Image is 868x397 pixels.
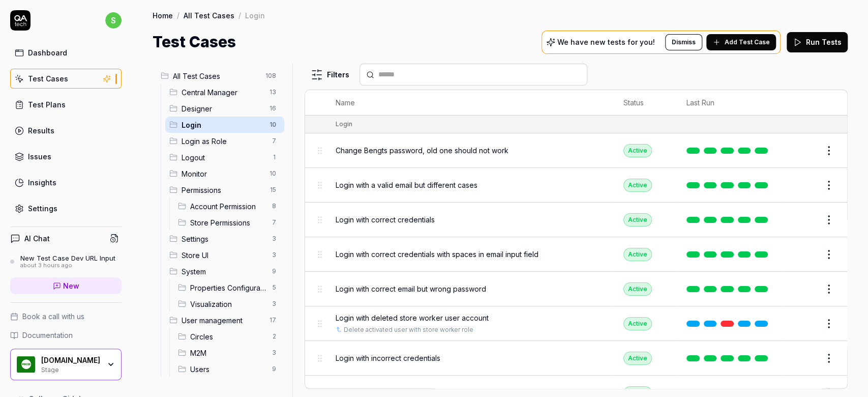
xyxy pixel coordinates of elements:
[10,69,122,89] a: Test Cases
[28,73,68,84] div: Test Cases
[177,10,179,20] div: /
[174,361,284,377] div: Drag to reorderUsers9
[165,312,284,328] div: Drag to reorderUser management17
[10,254,122,269] a: New Test Case Dev URL Inputabout 3 hours ago
[190,348,266,358] span: M2M
[165,247,284,263] div: Drag to reorderStore UI3
[182,250,266,261] span: Store UI
[190,217,266,228] span: Store Permissions
[557,39,655,46] p: We have new tests for you!
[10,43,122,63] a: Dashboard
[182,120,263,130] span: Login
[41,365,100,373] div: Stage
[265,102,280,115] span: 16
[190,331,266,342] span: Circles
[182,234,266,244] span: Settings
[10,147,122,166] a: Issues
[10,311,122,322] a: Book a call with us
[184,10,234,20] a: All Test Cases
[165,117,284,133] div: Drag to reorderLogin10
[105,10,122,31] button: s
[153,31,236,53] h1: Test Cases
[268,363,280,375] span: 9
[28,203,57,214] div: Settings
[623,179,652,192] div: Active
[10,277,122,294] a: New
[165,100,284,117] div: Drag to reorderDesigner16
[182,152,266,163] span: Logout
[305,168,847,203] tr: Login with a valid email but different casesActive
[28,177,56,188] div: Insights
[266,184,280,196] span: 15
[305,203,847,237] tr: Login with correct credentialsActive
[190,299,266,309] span: Visualization
[268,265,280,277] span: 9
[174,198,284,214] div: Drag to reorderAccount Permission8
[174,214,284,231] div: Drag to reorderStore Permissions7
[28,125,54,136] div: Results
[336,249,538,260] span: Login with correct credentials with spaces in email input field
[305,306,847,341] tr: Login with deleted store worker user accountDelete activated user with store worker roleActive
[20,254,115,262] div: New Test Case Dev URL Input
[63,280,79,291] span: New
[336,120,352,129] div: Login
[165,231,284,247] div: Drag to reorderSettings3
[336,353,440,363] span: Login with incorrect credentials
[174,296,284,312] div: Drag to reorderVisualization3
[10,173,122,192] a: Insights
[623,248,652,261] div: Active
[268,233,280,245] span: 3
[17,355,35,374] img: Pricer.com Logo
[190,201,266,212] span: Account Permission
[336,180,477,190] span: Login with a valid email but different cases
[268,135,280,147] span: 7
[182,266,266,277] span: System
[238,10,241,20] div: /
[676,90,782,116] th: Last Run
[265,314,280,326] span: 17
[182,168,263,179] span: Monitor
[305,341,847,376] tr: Login with incorrect credentialsActive
[28,151,51,162] div: Issues
[268,298,280,310] span: 3
[623,213,652,226] div: Active
[10,121,122,140] a: Results
[182,87,263,98] span: Central Manager
[24,233,50,244] h4: AI Chat
[22,330,73,341] span: Documentation
[305,272,847,306] tr: Login with correct email but wrong passwordActive
[174,279,284,296] div: Drag to reorderProperties Configuration5
[165,84,284,100] div: Drag to reorderCentral Manager13
[336,214,435,225] span: Login with correct credentials
[725,38,770,47] span: Add Test Case
[265,119,280,131] span: 10
[325,90,613,116] th: Name
[41,356,100,365] div: Pricer.com
[105,12,122,29] span: s
[787,32,848,52] button: Run Tests
[344,325,473,334] a: Delete activated user with store worker role
[153,10,173,20] a: Home
[190,282,266,293] span: Properties Configuration
[261,70,280,82] span: 108
[336,145,508,156] span: Change Bengts password, old one should not work
[305,133,847,168] tr: Change Bengts password, old one should not workActive
[268,281,280,294] span: 5
[182,315,263,326] span: User management
[245,10,265,20] div: Login
[20,262,115,269] div: about 3 hours ago
[265,167,280,180] span: 10
[28,47,67,58] div: Dashboard
[623,282,652,296] div: Active
[336,283,486,294] span: Login with correct email but wrong password
[706,34,776,50] button: Add Test Case
[665,34,702,50] button: Dismiss
[10,349,122,380] button: Pricer.com Logo[DOMAIN_NAME]Stage
[10,95,122,115] a: Test Plans
[165,133,284,149] div: Drag to reorderLogin as Role7
[190,364,266,375] span: Users
[268,330,280,343] span: 2
[623,317,652,330] div: Active
[174,345,284,361] div: Drag to reorderM2M3
[268,249,280,261] span: 3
